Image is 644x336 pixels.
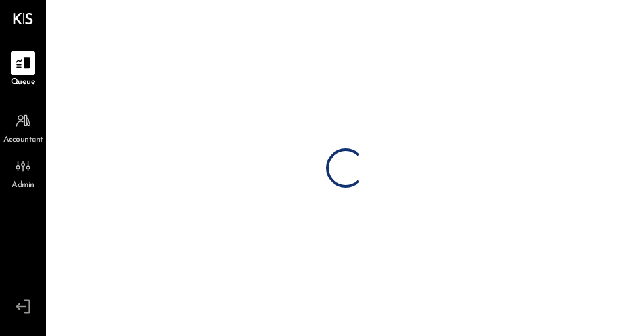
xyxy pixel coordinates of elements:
a: Accountant [1,108,45,146]
a: Queue [1,51,45,89]
a: Admin [1,154,45,192]
span: Accountant [3,135,43,146]
span: Queue [11,77,35,89]
span: Admin [12,180,34,192]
